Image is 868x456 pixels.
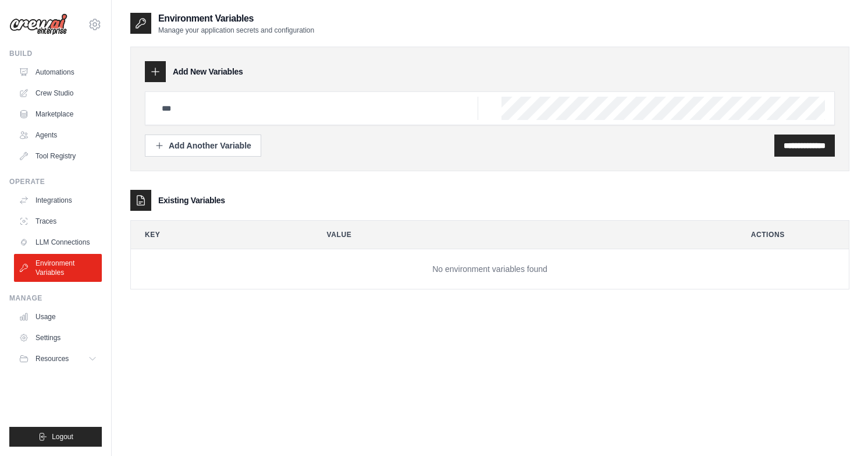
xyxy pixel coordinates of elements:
a: Usage [14,307,102,326]
a: Traces [14,212,102,231]
a: Tool Registry [14,147,102,165]
a: Agents [14,126,102,144]
button: Resources [14,349,102,368]
th: Actions [737,221,849,249]
button: Logout [9,427,102,447]
td: No environment variables found [131,249,849,289]
a: Integrations [14,191,102,210]
h3: Add New Variables [173,66,243,77]
a: Environment Variables [14,254,102,282]
span: Logout [52,432,73,441]
th: Value [313,221,728,249]
th: Key [131,221,304,249]
div: Add Another Variable [155,140,251,151]
p: Manage your application secrets and configuration [158,26,314,35]
a: Automations [14,63,102,82]
a: Crew Studio [14,84,102,102]
button: Add Another Variable [145,135,261,157]
h3: Existing Variables [158,195,225,206]
div: Manage [9,294,102,303]
a: Settings [14,328,102,347]
div: Operate [9,177,102,186]
span: Resources [35,354,69,363]
h2: Environment Variables [158,12,314,26]
img: Logo [9,13,67,36]
div: Build [9,49,102,58]
a: Marketplace [14,105,102,123]
a: LLM Connections [14,233,102,252]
